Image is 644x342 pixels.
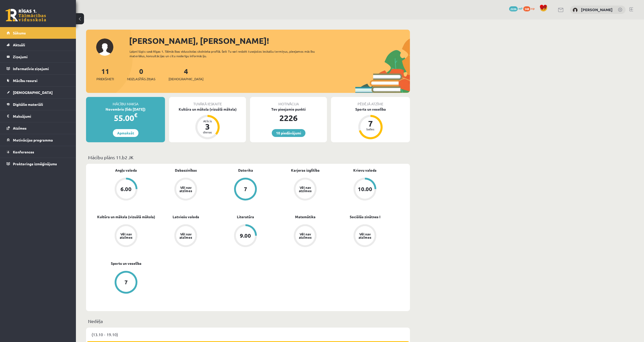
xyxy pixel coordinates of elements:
div: Novembris (līdz [DATE]) [86,107,165,112]
a: Datorika [238,168,253,173]
a: 7 [96,271,156,295]
span: Mācību resursi [13,78,37,83]
span: Neizlasītās ziņas [127,76,155,82]
div: 9.00 [240,233,251,238]
a: 10 piedāvājumi [272,129,305,137]
a: Atzīmes [7,122,70,134]
a: 10.00 [335,178,395,202]
a: 2226 mP [509,6,523,10]
a: Vēl nav atzīmes [156,224,216,248]
a: [DEMOGRAPHIC_DATA] [7,87,70,98]
div: 7 [363,119,378,128]
div: 3 [200,123,215,131]
a: Konferences [7,146,70,158]
span: Konferences [13,150,34,154]
a: 7 [216,178,275,202]
div: 55.00 [86,112,165,124]
span: [DEMOGRAPHIC_DATA] [13,90,53,95]
a: Karjeras izglītība [291,168,320,173]
div: (13.10 - 19.10) [86,328,410,341]
div: 7 [124,279,128,285]
legend: Ziņojumi [13,51,70,63]
div: Vēl nav atzīmes [358,232,372,239]
span: [DEMOGRAPHIC_DATA] [169,76,203,82]
div: Laipni lūgts savā Rīgas 1. Tālmācības vidusskolas skolnieka profilā. Šeit Tu vari redzēt tuvojošo... [130,49,324,58]
a: Vēl nav atzīmes [275,178,335,202]
div: Motivācija [250,97,327,107]
a: 348 xp [523,6,537,10]
div: 6.00 [120,186,132,192]
a: Sports un veselība 7 balles [331,107,410,140]
div: 10.00 [358,186,372,192]
a: Sociālās zinātnes I [350,214,380,219]
a: Vēl nav atzīmes [275,224,335,248]
a: Kultūra un māksla (vizuālā māksla) Atlicis 3 dienas [169,107,246,140]
div: Vēl nav atzīmes [179,186,193,192]
span: xp [531,6,534,10]
span: € [134,111,137,119]
a: Literatūra [237,214,254,219]
a: 6.00 [96,178,156,202]
a: Apmaksāt [113,129,138,137]
a: Vēl nav atzīmes [156,178,216,202]
div: Tev pieejamie punkti [250,107,327,112]
div: Vēl nav atzīmes [298,186,312,192]
a: Ziņojumi [7,51,70,63]
div: Sports un veselība [331,107,410,112]
span: Proktoringa izmēģinājums [13,162,57,166]
a: Digitālie materiāli [7,98,70,110]
a: Kultūra un māksla (vizuālā māksla) [97,214,155,219]
span: Sākums [13,31,26,35]
div: Vēl nav atzīmes [119,232,133,239]
a: Krievu valoda [353,168,377,173]
div: balles [363,128,378,131]
a: Proktoringa izmēģinājums [7,158,70,170]
a: Mācību resursi [7,75,70,86]
div: Kultūra un māksla (vizuālā māksla) [169,107,246,112]
span: mP [518,6,523,10]
div: [PERSON_NAME], [PERSON_NAME]! [129,35,410,47]
a: Sports un veselība [111,261,141,266]
a: Dabaszinības [175,168,197,173]
div: Pēdējā atzīme [331,97,410,107]
legend: Informatīvie ziņojumi [13,63,70,74]
div: 2226 [250,112,327,124]
a: Sākums [7,27,70,39]
a: Motivācijas programma [7,134,70,146]
p: Mācību plāns 11.b2 JK [88,154,408,161]
div: 7 [244,186,247,192]
a: 0Neizlasītās ziņas [127,67,155,82]
span: Motivācijas programma [13,138,53,142]
a: Rīgas 1. Tālmācības vidusskola [6,9,46,22]
span: Digitālie materiāli [13,102,43,107]
img: Adrians Leščinskis [573,8,578,13]
a: 4[DEMOGRAPHIC_DATA] [169,67,203,82]
div: Tuvākā ieskaite [169,97,246,107]
span: Aktuāli [13,43,25,47]
span: 348 [523,6,530,11]
a: Vēl nav atzīmes [335,224,395,248]
div: Vēl nav atzīmes [298,232,312,239]
a: Informatīvie ziņojumi [7,63,70,74]
legend: Maksājumi [13,110,70,122]
div: Vēl nav atzīmes [179,232,193,239]
a: Vēl nav atzīmes [96,224,156,248]
a: Angļu valoda [115,168,137,173]
div: Atlicis [200,119,215,123]
div: Mācību maksa [86,97,165,107]
a: 9.00 [216,224,275,248]
a: Aktuāli [7,39,70,51]
span: 2226 [509,6,518,11]
p: Nedēļa [88,318,408,325]
a: Maksājumi [7,110,70,122]
a: Latviešu valoda [173,214,199,219]
span: Atzīmes [13,126,27,130]
div: dienas [200,131,215,134]
a: [PERSON_NAME] [581,7,613,12]
span: Priekšmeti [96,76,114,82]
a: 11Priekšmeti [96,67,114,82]
a: Matemātika [295,214,316,219]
